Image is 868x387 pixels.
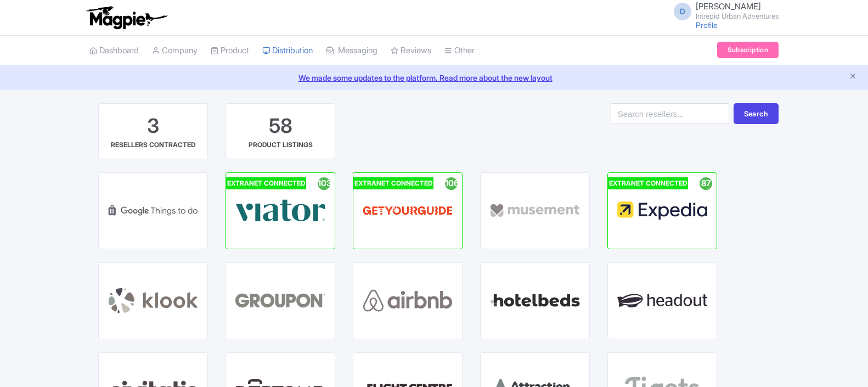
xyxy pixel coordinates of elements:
a: 3 RESELLERS CONTRACTED [98,103,208,159]
span: D [674,3,691,20]
div: RESELLERS CONTRACTED [111,140,195,150]
small: Intrepid Urban Adventures [696,13,779,20]
a: D [PERSON_NAME] Intrepid Urban Adventures [667,2,779,20]
div: PRODUCT LISTINGS [249,140,313,150]
img: logo-ab69f6fb50320c5b225c76a69d11143b.png [84,5,169,30]
a: EXTRANET CONNECTED 106 [353,172,463,249]
a: Reviews [391,36,431,66]
a: Product [211,36,249,66]
div: 3 [147,113,159,140]
a: Other [444,36,475,66]
a: EXTRANET CONNECTED 87 [607,172,717,249]
a: EXTRANET CONNECTED 103 [226,172,335,249]
a: Distribution [262,36,313,66]
button: Close announcement [849,71,857,83]
button: Search [734,103,779,124]
div: 58 [269,113,292,140]
a: Dashboard [89,36,139,66]
span: [PERSON_NAME] [696,1,761,12]
a: We made some updates to the platform. Read more about the new layout [7,72,861,83]
a: 58 PRODUCT LISTINGS [226,103,335,159]
a: Company [152,36,198,66]
a: Profile [696,20,718,30]
input: Search resellers... [611,103,729,124]
a: Subscription [717,42,779,58]
a: Messaging [326,36,377,66]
